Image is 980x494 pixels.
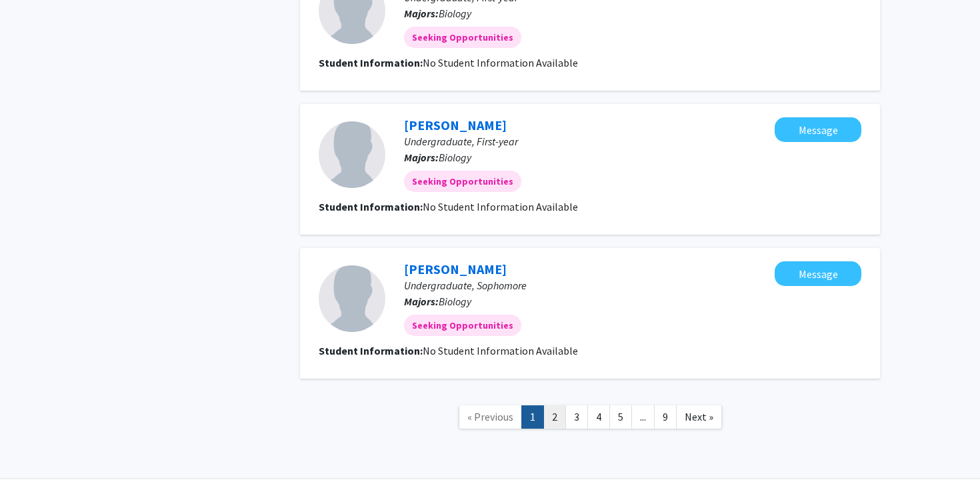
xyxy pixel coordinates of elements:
mat-chip: Seeking Opportunities [404,27,521,48]
button: Message Kelsey Ryan [775,261,861,286]
a: 2 [543,405,566,429]
span: ... [640,410,646,423]
mat-chip: Seeking Opportunities [404,315,521,336]
a: 5 [609,405,632,429]
span: Biology [439,151,471,164]
b: Student Information: [319,200,423,213]
a: Next [676,405,722,429]
a: Previous Page [459,405,522,429]
b: Majors: [404,7,439,20]
span: « Previous [467,410,513,423]
span: Biology [439,295,471,308]
iframe: Chat [10,434,57,484]
a: [PERSON_NAME] [404,261,507,277]
span: No Student Information Available [423,56,578,69]
button: Message Kara Vaartjes [775,117,861,142]
span: Undergraduate, Sophomore [404,279,527,292]
span: Next » [685,410,713,423]
span: No Student Information Available [423,344,578,357]
a: [PERSON_NAME] [404,117,507,133]
span: No Student Information Available [423,200,578,213]
b: Majors: [404,151,439,164]
a: 4 [587,405,610,429]
span: Biology [439,7,471,20]
b: Student Information: [319,56,423,69]
a: 1 [521,405,544,429]
a: 3 [565,405,588,429]
a: 9 [654,405,677,429]
nav: Page navigation [300,392,880,446]
b: Majors: [404,295,439,308]
b: Student Information: [319,344,423,357]
mat-chip: Seeking Opportunities [404,171,521,192]
span: Undergraduate, First-year [404,135,518,148]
